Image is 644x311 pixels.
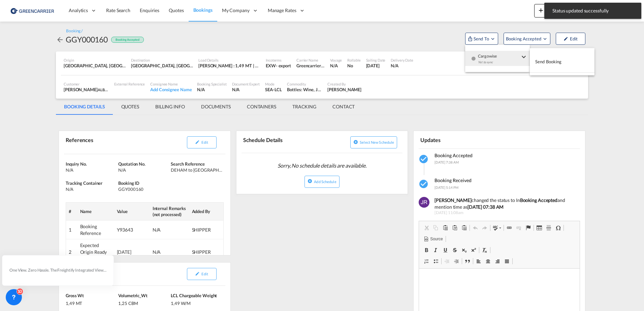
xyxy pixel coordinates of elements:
md-icon: icon-checkbox-blank-circle [471,56,476,61]
span: Status updated successfully [550,7,635,14]
span: Cargowise [478,51,520,57]
body: Editor, editor2 [7,7,154,14]
md-icon: icon-chevron-down [520,53,528,61]
div: Yet to sync [478,57,520,71]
